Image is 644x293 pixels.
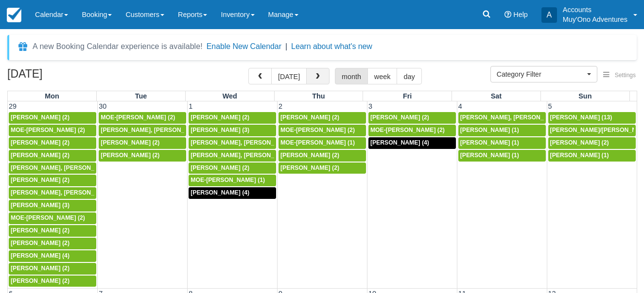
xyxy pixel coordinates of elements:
a: [PERSON_NAME] (2) [278,150,366,162]
a: [PERSON_NAME] (4) [368,137,456,149]
a: MOE-[PERSON_NAME] (2) [9,212,96,224]
a: MOE-[PERSON_NAME] (1) [189,175,276,186]
a: [PERSON_NAME], [PERSON_NAME] (2) [458,112,546,124]
a: MOE-[PERSON_NAME] (1) [278,137,366,149]
span: MOE-[PERSON_NAME] (1) [191,177,265,183]
img: checkfront-main-nav-mini-logo.png [7,8,21,22]
span: [PERSON_NAME] (2) [191,114,249,121]
span: [PERSON_NAME] (3) [11,202,70,209]
span: Settings [615,72,636,79]
span: [PERSON_NAME] (2) [101,152,159,159]
span: [PERSON_NAME] (1) [460,139,519,146]
span: [PERSON_NAME], [PERSON_NAME] (2) [191,152,302,159]
span: [PERSON_NAME] (2) [550,139,609,146]
a: [PERSON_NAME] (3) [189,125,276,136]
a: [PERSON_NAME] (2) [9,263,96,275]
span: 1 [188,102,193,110]
span: [PERSON_NAME] (2) [280,114,339,121]
span: 3 [367,102,373,110]
a: [PERSON_NAME] (1) [458,137,546,149]
span: [PERSON_NAME], [PERSON_NAME] (2) [460,114,572,121]
span: [PERSON_NAME], [PERSON_NAME] (2) [11,164,122,171]
a: [PERSON_NAME] (2) [548,137,636,149]
a: [PERSON_NAME] (1) [458,150,546,162]
span: [PERSON_NAME] (1) [460,127,519,133]
span: [PERSON_NAME] (2) [280,164,339,171]
i: Help [505,11,511,18]
span: [PERSON_NAME] (2) [11,152,70,159]
a: MOE-[PERSON_NAME] (2) [278,125,366,136]
span: MOE-[PERSON_NAME] (1) [280,139,355,146]
a: [PERSON_NAME] (2) [189,112,276,124]
a: [PERSON_NAME] (2) [189,163,276,174]
span: [PERSON_NAME] (13) [550,114,612,121]
a: [PERSON_NAME]/[PERSON_NAME]; [PERSON_NAME]/[PERSON_NAME] (2) [548,125,636,136]
button: Enable New Calendar [207,42,281,51]
button: day [397,68,421,84]
button: Settings [597,68,642,82]
a: [PERSON_NAME], [PERSON_NAME] (2) [189,150,276,162]
h2: [DATE] [7,68,130,86]
span: Tue [135,92,147,100]
span: Sun [578,92,592,100]
span: [PERSON_NAME] (2) [11,177,70,183]
button: week [367,68,398,84]
a: Learn about what's new [291,42,372,50]
span: Fri [403,92,412,100]
a: [PERSON_NAME], [PERSON_NAME], [PERSON_NAME], [PERSON_NAME] (4) [9,187,96,199]
span: [PERSON_NAME] (2) [11,114,70,121]
span: Category Filter [497,69,585,79]
div: A new Booking Calendar experience is available! [33,41,203,52]
span: Thu [312,92,325,100]
span: Mon [45,92,59,100]
a: [PERSON_NAME] (2) [278,112,366,124]
a: [PERSON_NAME] (2) [99,150,186,162]
span: [PERSON_NAME] (3) [191,127,249,133]
a: [PERSON_NAME] (2) [99,137,186,149]
p: Muy'Ono Adventures [563,15,627,24]
a: [PERSON_NAME] (13) [548,112,636,124]
a: [PERSON_NAME] (4) [9,250,96,262]
span: Wed [223,92,237,100]
span: 2 [278,102,283,110]
span: MOE-[PERSON_NAME] (2) [101,114,175,121]
span: [PERSON_NAME] (1) [550,152,609,159]
a: [PERSON_NAME] (4) [189,187,276,199]
a: [PERSON_NAME] (2) [9,137,96,149]
a: [PERSON_NAME] (2) [9,238,96,249]
span: [PERSON_NAME] (2) [101,139,159,146]
a: [PERSON_NAME], [PERSON_NAME] (2) [189,137,276,149]
span: [PERSON_NAME] (2) [280,152,339,159]
a: [PERSON_NAME] (3) [9,200,96,212]
div: A [541,7,557,23]
span: [PERSON_NAME], [PERSON_NAME] (2) [191,139,302,146]
span: [PERSON_NAME] (2) [11,277,70,284]
span: MOE-[PERSON_NAME] (2) [11,214,85,221]
span: [PERSON_NAME] (2) [191,164,249,171]
a: [PERSON_NAME] (2) [9,225,96,237]
a: [PERSON_NAME] (2) [9,276,96,287]
a: [PERSON_NAME] (1) [548,150,636,162]
a: [PERSON_NAME] (2) [9,112,96,124]
p: Accounts [563,5,627,15]
a: [PERSON_NAME] (2) [9,150,96,162]
a: [PERSON_NAME] (1) [458,125,546,136]
span: [PERSON_NAME] (2) [11,139,70,146]
a: [PERSON_NAME] (2) [9,175,96,186]
span: [PERSON_NAME] (2) [370,114,429,121]
a: MOE-[PERSON_NAME] (2) [99,112,186,124]
span: [PERSON_NAME] (2) [11,240,70,246]
span: MOE-[PERSON_NAME] (2) [370,127,445,133]
span: [PERSON_NAME] (4) [11,252,70,259]
span: [PERSON_NAME] (4) [370,139,429,146]
span: MOE-[PERSON_NAME] (2) [11,127,85,133]
a: MOE-[PERSON_NAME] (2) [9,125,96,136]
button: Category Filter [490,66,597,82]
span: 30 [98,102,107,110]
span: [PERSON_NAME] (2) [11,227,70,234]
span: [PERSON_NAME] (1) [460,152,519,159]
span: [PERSON_NAME], [PERSON_NAME] (2) [101,127,212,133]
span: Help [513,11,528,18]
span: [PERSON_NAME] (2) [11,265,70,272]
a: [PERSON_NAME] (2) [368,112,456,124]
